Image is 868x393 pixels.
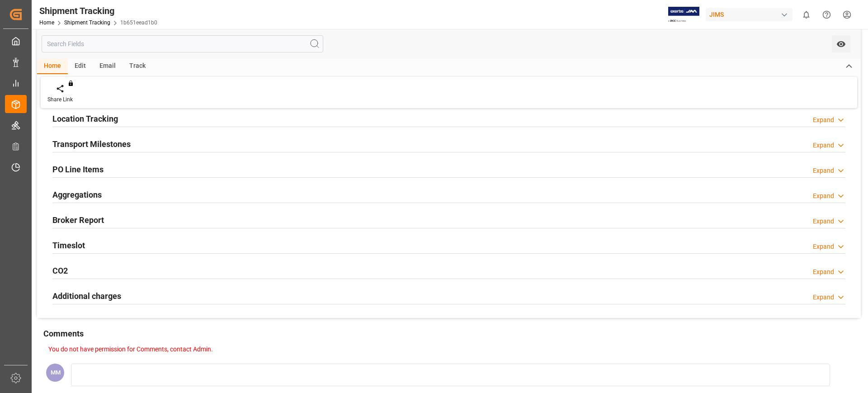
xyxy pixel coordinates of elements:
h2: Comments [43,327,84,340]
div: Edit [68,59,93,74]
div: Expand [813,293,834,302]
button: JIMS [706,6,796,23]
div: Expand [813,242,834,251]
a: Shipment Tracking [64,19,110,26]
div: Expand [813,166,834,175]
h2: Additional charges [52,290,121,302]
div: Expand [813,217,834,226]
input: Search Fields [42,35,323,52]
div: Track [123,59,152,74]
a: Home [39,19,54,26]
button: show 0 new notifications [796,5,816,25]
div: Shipment Tracking [39,4,157,18]
h2: Broker Report [52,214,104,226]
div: JIMS [706,8,793,21]
h2: Transport Milestones [52,138,131,150]
button: Help Center [816,5,837,25]
div: Expand [813,141,834,150]
h2: CO2 [52,265,68,277]
div: Expand [813,115,834,125]
img: Exertis%20JAM%20-%20Email%20Logo.jpg_1722504956.jpg [668,7,699,23]
button: open menu [832,35,850,52]
div: Expand [813,191,834,201]
div: Expand [813,267,834,277]
div: Email [93,59,123,74]
h2: Timeslot [52,239,85,251]
div: Home [37,59,68,74]
h2: Aggregations [52,189,102,201]
h2: PO Line Items [52,163,104,175]
p: You do not have permission for Comments, contact Admin. [48,345,847,354]
h2: Location Tracking [52,113,118,125]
